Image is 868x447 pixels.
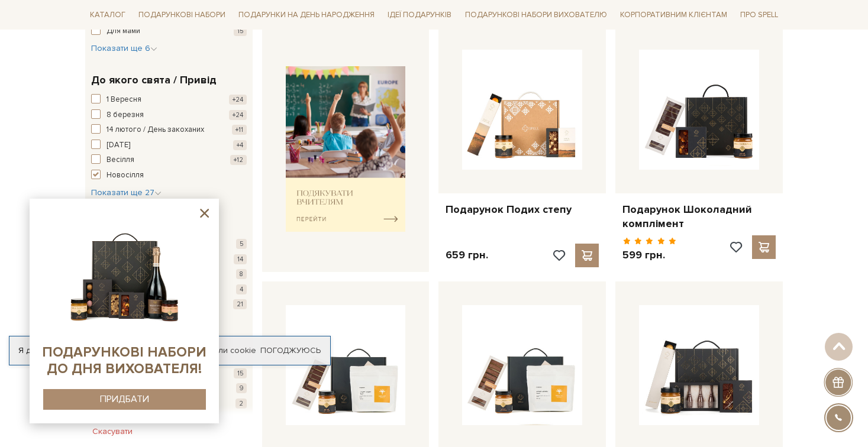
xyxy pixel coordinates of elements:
[234,26,247,36] span: 15
[91,140,247,151] button: [DATE] +4
[622,203,776,231] a: Подарунок Шоколадний комплімент
[134,6,230,24] a: Подарункові набори
[229,110,247,120] span: +24
[91,109,247,121] button: 8 березня +24
[286,66,406,232] img: banner
[735,6,783,24] a: Про Spell
[236,239,247,249] span: 5
[91,170,247,182] button: Новосілля
[9,345,330,356] div: Я дозволяю [DOMAIN_NAME] використовувати
[107,140,130,151] span: [DATE]
[91,154,247,166] button: Весілля +12
[91,187,162,197] span: Показати ще 27
[232,125,247,135] span: +11
[85,6,130,24] a: Каталог
[107,94,141,106] span: 1 Вересня
[446,248,488,262] p: 659 грн.
[229,95,247,105] span: +24
[383,6,456,24] a: Ідеї подарунків
[91,25,247,37] button: Для мами 15
[91,94,247,106] button: 1 Вересня +24
[107,109,144,121] span: 8 березня
[622,248,676,262] p: 599 грн.
[202,345,256,355] a: файли cookie
[235,399,247,409] span: 2
[615,5,732,25] a: Корпоративним клієнтам
[236,383,247,393] span: 9
[91,187,162,199] button: Показати ще 27
[460,5,612,25] a: Подарункові набори вихователю
[107,154,134,166] span: Весілля
[91,124,247,136] button: 14 лютого / День закоханих +11
[107,170,144,182] span: Новосілля
[234,254,247,264] span: 14
[230,155,247,165] span: +12
[236,284,247,294] span: 4
[91,43,157,54] button: Показати ще 6
[233,140,247,150] span: +4
[446,203,599,216] a: Подарунок Подих степу
[234,368,247,378] span: 15
[234,6,379,24] a: Подарунки на День народження
[107,25,140,37] span: Для мами
[236,269,247,279] span: 8
[91,43,157,53] span: Показати ще 6
[107,124,204,136] span: 14 лютого / День закоханих
[91,72,217,88] span: До якого свята / Привід
[260,345,321,356] a: Погоджуюсь
[85,422,140,441] button: Скасувати
[233,299,247,309] span: 21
